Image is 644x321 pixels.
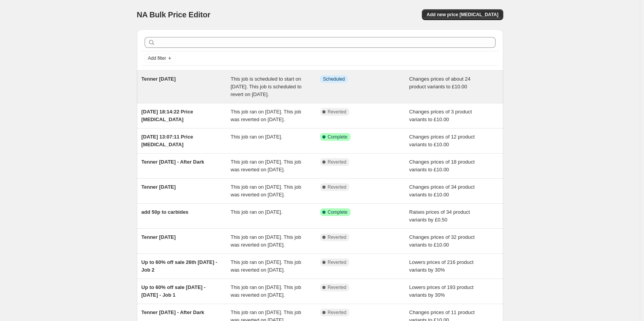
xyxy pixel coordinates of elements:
[142,234,176,240] span: Tenner [DATE]
[409,284,474,298] span: Lowers prices of 193 product variants by 30%
[328,134,347,140] span: Complete
[409,134,475,147] span: Changes prices of 12 product variants to £10.00
[142,76,176,82] span: Tenner [DATE]
[409,209,470,223] span: Raises prices of 34 product variants by £0.50
[142,284,206,298] span: Up to 60% off sale [DATE] - [DATE] - Job 1
[231,234,301,248] span: This job ran on [DATE]. This job was reverted on [DATE].
[328,159,347,165] span: Reverted
[142,184,176,190] span: Tenner [DATE]
[422,9,503,20] button: Add new price [MEDICAL_DATA]
[142,159,204,165] span: Tenner [DATE] - After Dark
[231,159,301,172] span: This job ran on [DATE]. This job was reverted on [DATE].
[231,284,301,298] span: This job ran on [DATE]. This job was reverted on [DATE].
[231,184,301,198] span: This job ran on [DATE]. This job was reverted on [DATE].
[328,309,347,316] span: Reverted
[231,209,282,215] span: This job ran on [DATE].
[328,284,347,291] span: Reverted
[328,259,347,265] span: Reverted
[142,134,193,147] span: [DATE] 13:07:11 Price [MEDICAL_DATA]
[328,234,347,240] span: Reverted
[328,109,347,115] span: Reverted
[328,209,347,215] span: Complete
[137,10,211,19] span: NA Bulk Price Editor
[231,109,301,122] span: This job ran on [DATE]. This job was reverted on [DATE].
[142,259,217,273] span: Up to 60% off sale 26th [DATE] - Job 2
[328,184,347,190] span: Reverted
[409,234,475,248] span: Changes prices of 32 product variants to £10.00
[409,76,470,90] span: Changes prices of about 24 product variants to £10.00
[142,209,189,215] span: add 50p to carbides
[148,55,166,61] span: Add filter
[142,309,204,315] span: Tenner [DATE] - After Dark
[409,184,475,198] span: Changes prices of 34 product variants to £10.00
[145,54,175,63] button: Add filter
[409,159,475,172] span: Changes prices of 18 product variants to £10.00
[231,76,302,97] span: This job is scheduled to start on [DATE]. This job is scheduled to revert on [DATE].
[409,259,474,273] span: Lowers prices of 216 product variants by 30%
[231,134,282,140] span: This job ran on [DATE].
[142,109,193,122] span: [DATE] 18:14:22 Price [MEDICAL_DATA]
[427,12,498,18] span: Add new price [MEDICAL_DATA]
[409,109,472,122] span: Changes prices of 3 product variants to £10.00
[323,76,345,82] span: Scheduled
[231,259,301,273] span: This job ran on [DATE]. This job was reverted on [DATE].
